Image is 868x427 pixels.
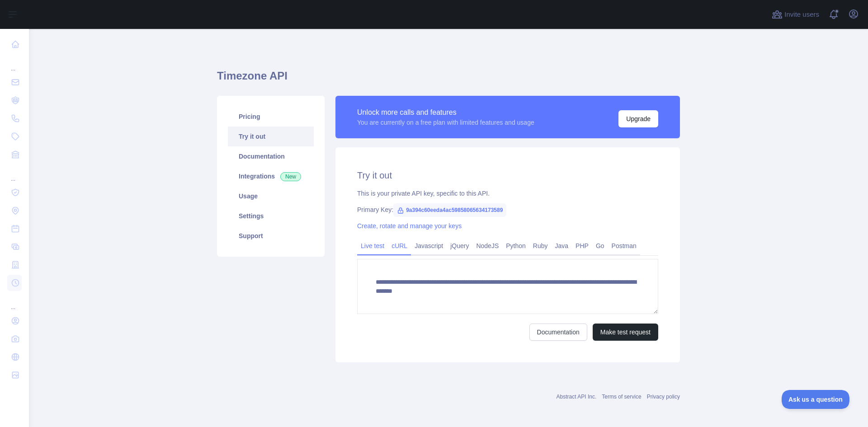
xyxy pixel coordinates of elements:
div: Primary Key: [357,205,658,214]
a: Terms of service [602,394,641,400]
a: cURL [388,239,411,253]
a: Documentation [228,146,314,166]
a: Go [592,239,608,253]
a: Pricing [228,107,314,127]
div: ... [7,164,22,183]
h1: Timezone API [217,69,680,90]
a: jQuery [447,239,472,253]
a: Try it out [228,127,314,146]
a: Settings [228,206,314,226]
button: Upgrade [618,110,658,127]
button: Make test request [593,324,658,341]
div: This is your private API key, specific to this API. [357,189,658,198]
a: Live test [357,239,388,253]
a: Abstract API Inc. [557,394,597,400]
h2: Try it out [357,169,658,182]
a: Integrations New [228,166,314,186]
a: Usage [228,186,314,206]
span: New [280,172,301,181]
a: Javascript [411,239,447,253]
a: Ruby [529,239,552,253]
div: ... [7,54,22,72]
a: Postman [608,239,640,253]
a: PHP [572,239,592,253]
a: Support [228,226,314,246]
a: Java [552,239,572,253]
span: 9a394c60eeda4ac59858065634173589 [393,203,506,217]
div: Unlock more calls and features [357,107,534,118]
button: Invite users [770,7,821,22]
a: Python [502,239,529,253]
span: Invite users [784,9,819,20]
div: You are currently on a free plan with limited features and usage [357,118,534,127]
a: Create, rotate and manage your keys [357,222,462,230]
iframe: Toggle Customer Support [782,390,850,409]
a: Privacy policy [647,394,680,400]
a: NodeJS [472,239,502,253]
div: ... [7,293,22,311]
a: Documentation [529,324,587,341]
